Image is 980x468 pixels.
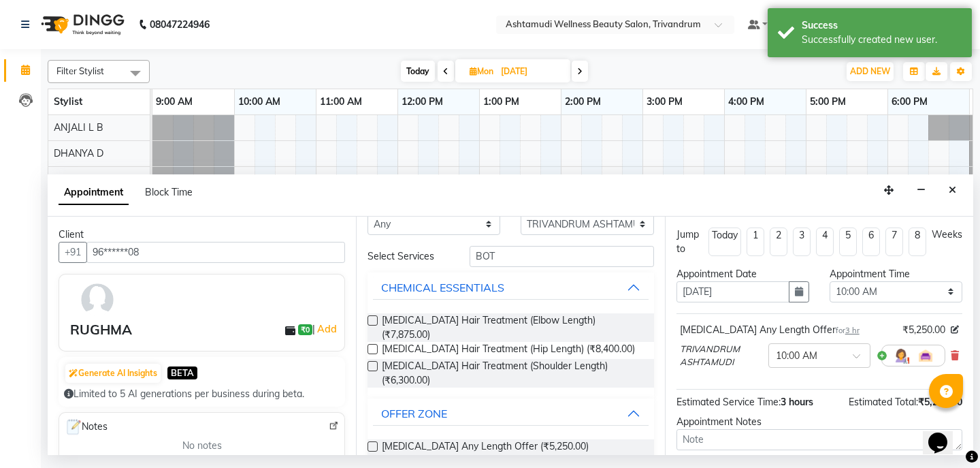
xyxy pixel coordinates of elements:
[64,387,340,401] div: Limited to 5 AI generations per business during beta.
[806,92,849,112] a: 5:00 PM
[676,228,703,256] div: Jump to
[836,326,860,335] small: for
[357,249,459,264] div: Select Services
[561,92,604,112] a: 2:00 PM
[943,180,962,201] button: Close
[845,326,860,335] span: 3 hr
[770,228,787,256] li: 2
[381,405,447,422] div: OFFER ZONE
[382,359,642,388] span: [MEDICAL_DATA] Hair Treatment (Shoulder Length) (₹6,300.00)
[54,173,130,185] span: [PERSON_NAME]
[382,439,589,456] span: [MEDICAL_DATA] Any Length Offer (₹5,250.00)
[816,228,834,256] li: 4
[676,267,809,281] div: Appointment Date
[676,415,962,429] div: Appointment Notes
[902,323,945,337] span: ₹5,250.00
[893,347,909,364] img: Hairdresser.png
[793,228,811,256] li: 3
[470,246,653,267] input: Search by service name
[398,92,446,112] a: 12:00 PM
[849,396,918,408] span: Estimated Total:
[888,92,931,112] a: 6:00 PM
[167,366,197,379] span: BETA
[497,61,565,82] input: 2025-10-06
[182,439,222,453] span: No notes
[145,186,193,198] span: Block Time
[54,121,103,134] span: ANJALI L B
[923,414,966,454] iframe: chat widget
[401,61,435,82] span: Today
[909,228,926,256] li: 8
[676,396,781,408] span: Estimated Service Time:
[676,281,789,302] input: yyyy-mm-dd
[54,95,82,108] span: Stylist
[86,242,345,263] input: Search by Name/Mobile/Email/Code
[381,279,504,296] div: CHEMICAL ESSENTIALS
[382,313,642,342] span: [MEDICAL_DATA] Hair Treatment (Elbow Length) (₹7,875.00)
[802,33,962,47] div: Successfully created new user.
[885,228,903,256] li: 7
[680,343,763,369] span: TRIVANDRUM ASHTAMUDI
[951,326,959,334] i: Edit price
[65,418,108,436] span: Notes
[382,342,635,359] span: [MEDICAL_DATA] Hair Treatment (Hip Length) (₹8,400.00)
[315,321,339,337] a: Add
[373,275,648,300] button: CHEMICAL ESSENTIALS
[59,228,345,242] div: Client
[830,267,962,281] div: Appointment Time
[59,181,129,205] span: Appointment
[643,92,686,112] a: 3:00 PM
[932,228,962,242] div: Weeks
[312,321,339,337] span: |
[850,66,890,76] span: ADD NEW
[712,228,738,243] div: Today
[316,92,365,112] a: 11:00 AM
[65,364,161,383] button: Generate AI Insights
[150,5,210,44] b: 08047224946
[781,396,813,408] span: 3 hours
[747,228,764,256] li: 1
[917,347,934,364] img: Interior.png
[862,228,880,256] li: 6
[373,401,648,426] button: OFFER ZONE
[466,66,497,76] span: Mon
[680,323,860,337] div: [MEDICAL_DATA] Any Length Offer
[235,92,284,112] a: 10:00 AM
[59,242,87,263] button: +91
[918,396,962,408] span: ₹5,250.00
[54,147,103,159] span: DHANYA D
[70,319,132,340] div: RUGHMA
[56,65,104,76] span: Filter Stylist
[298,324,312,335] span: ₹0
[725,92,768,112] a: 4:00 PM
[802,18,962,33] div: Success
[847,62,894,81] button: ADD NEW
[839,228,857,256] li: 5
[78,280,117,319] img: avatar
[152,92,196,112] a: 9:00 AM
[480,92,523,112] a: 1:00 PM
[35,5,128,44] img: logo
